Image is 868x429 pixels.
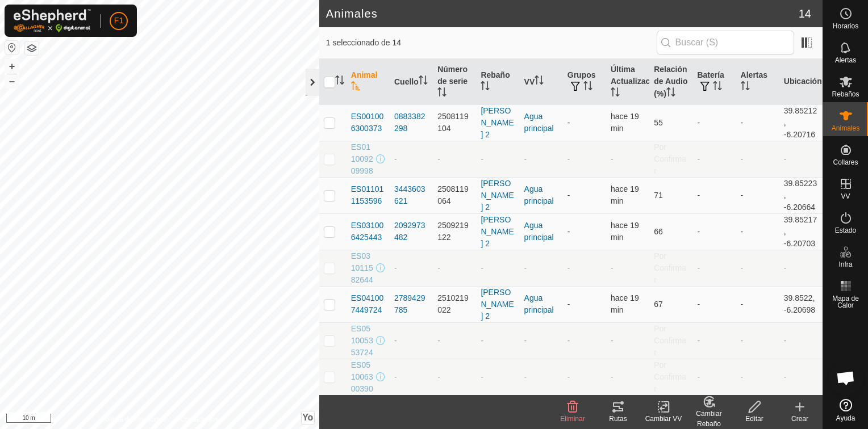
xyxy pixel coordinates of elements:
[524,263,527,272] app-display-virtual-paddock-transition: -
[692,213,736,250] td: -
[654,65,687,98] font: Relación de Audio (%)
[779,141,823,177] td: -
[437,111,471,134] div: 2508119104
[563,322,606,359] td: -
[654,324,686,357] span: Por Confirmar
[437,262,471,274] div: -
[736,359,779,395] td: -
[351,359,374,395] span: ES051006300390
[654,227,663,236] span: 66
[524,293,554,314] a: Agua principal
[692,141,736,177] td: -
[351,292,385,316] span: ES041007449724
[611,184,639,205] span: 23 sept 2025, 11:36
[736,141,779,177] td: -
[563,250,606,286] td: -
[437,220,471,243] div: 2509219122
[302,413,313,422] span: Yo
[611,221,639,242] span: 23 sept 2025, 11:36
[736,250,779,286] td: -
[654,118,663,127] span: 55
[437,153,471,165] div: -
[560,415,585,423] span: Eliminar
[524,184,554,205] a: Agua principal
[692,322,736,359] td: -
[524,336,527,345] app-display-virtual-paddock-transition: -
[686,409,732,429] div: Cambiar Rebaño
[394,292,428,316] div: 2789429785
[351,323,374,359] span: ES051005353724
[779,359,823,395] td: -
[524,77,535,86] font: VV
[419,77,428,86] p-sorticon: Activar para ordenar
[692,250,736,286] td: -
[611,65,662,86] font: Última Actualización
[799,5,811,22] span: 14
[841,193,850,200] span: VV
[114,15,123,27] span: F1
[351,111,385,134] span: ES001006300373
[351,141,374,177] span: ES011009209998
[654,360,686,393] span: Por Confirmar
[563,213,606,250] td: -
[481,70,510,79] font: Rebaño
[692,286,736,322] td: -
[326,37,657,49] span: 1 seleccionado de 14
[481,371,515,383] div: -
[437,292,471,316] div: 2510219022
[777,414,823,424] div: Crear
[741,83,750,92] p-sorticon: Activar para ordenar
[481,287,515,322] div: [PERSON_NAME] 2
[481,83,490,92] p-sorticon: Activar para ordenar
[481,262,515,274] div: -
[437,183,471,207] div: 2508119064
[835,227,856,234] span: Estado
[524,221,554,242] a: Agua principal
[833,23,858,30] span: Horarios
[784,179,817,212] font: 39.85223, -6.20664
[567,70,596,79] font: Grupos
[736,213,779,250] td: -
[736,104,779,141] td: -
[394,335,428,347] div: -
[394,111,428,134] div: 0883382298
[335,77,344,86] p-sorticon: Activar para ordenar
[611,154,614,163] span: -
[481,105,515,141] div: [PERSON_NAME] 2
[481,178,515,213] div: [PERSON_NAME] 2
[481,335,515,347] div: -
[784,106,817,139] font: 39.85212, -6.20716
[351,220,385,243] span: ES031006425443
[101,414,166,424] a: Política de Privacidad
[823,394,868,426] a: Ayuda
[535,77,544,86] p-sorticon: Activar para ordenar
[583,83,592,92] p-sorticon: Activar para ordenar
[394,262,428,274] div: -
[394,153,428,165] div: -
[835,57,856,64] span: Alertas
[595,414,641,424] div: Rutas
[437,335,471,347] div: -
[326,7,799,20] h2: Animales
[524,372,527,381] app-display-virtual-paddock-transition: -
[394,183,428,207] div: 3443603621
[524,112,554,133] a: Agua principal
[437,371,471,383] div: -
[563,104,606,141] td: -
[832,125,859,132] span: Animales
[838,261,852,268] span: Infra
[732,414,777,424] div: Editar
[351,183,385,207] span: ES011011153596
[611,89,620,98] p-sorticon: Activar para ordenar
[394,77,419,86] font: Cuello
[481,214,515,250] div: [PERSON_NAME] 2
[736,177,779,213] td: -
[666,89,675,98] p-sorticon: Activar para ordenar
[394,220,428,243] div: 2092973482
[657,31,794,54] input: Buscar (S)
[611,293,639,314] span: 23 sept 2025, 11:36
[692,104,736,141] td: -
[784,77,822,86] font: Ubicación
[351,250,374,286] span: ES031011582644
[736,322,779,359] td: -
